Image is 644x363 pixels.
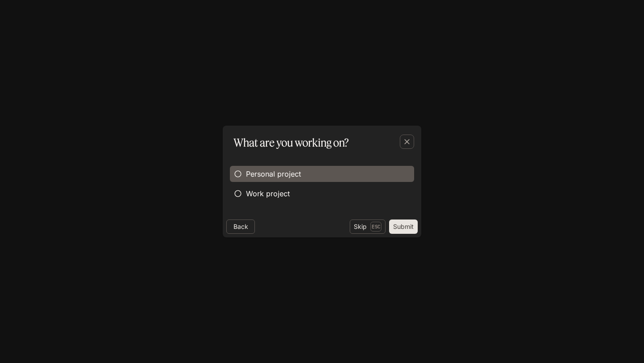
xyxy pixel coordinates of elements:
[370,222,381,232] p: Esc
[350,219,386,234] button: SkipEsc
[233,135,349,151] p: What are you working on?
[389,219,418,234] button: Submit
[246,188,290,199] span: Work project
[226,219,255,234] button: Back
[246,169,301,179] span: Personal project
